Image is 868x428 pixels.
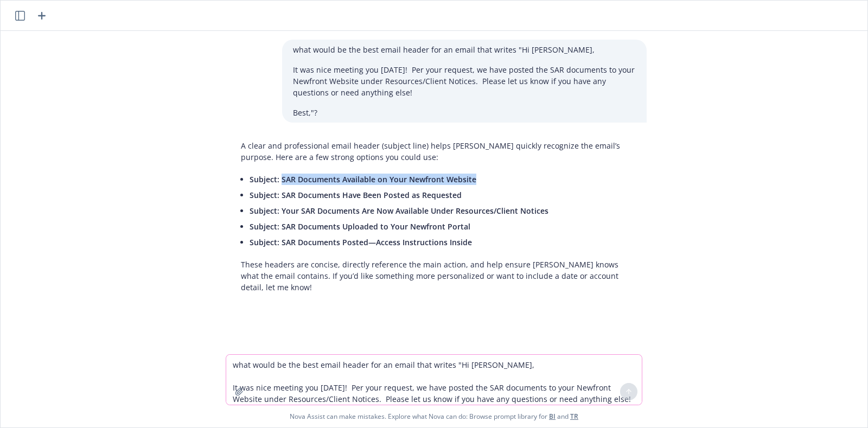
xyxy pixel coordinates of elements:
[290,405,578,427] span: Nova Assist can make mistakes. Explore what Nova can do: Browse prompt library for and
[293,44,636,55] p: what would be the best email header for an email that writes "Hi [PERSON_NAME],
[293,64,636,98] p: It was nice meeting you [DATE]! Per your request, we have posted the SAR documents to your Newfro...
[241,259,636,293] p: These headers are concise, directly reference the main action, and help ensure [PERSON_NAME] know...
[250,206,548,216] span: Subject: Your SAR Documents Are Now Available Under Resources/Client Notices
[293,107,636,118] p: Best,"?
[549,412,556,421] a: BI
[250,190,462,200] span: Subject: SAR Documents Have Been Posted as Requested
[250,237,472,247] span: Subject: SAR Documents Posted—Access Instructions Inside
[250,174,476,184] span: Subject: SAR Documents Available on Your Newfront Website
[241,140,636,163] p: A clear and professional email header (subject line) helps [PERSON_NAME] quickly recognize the em...
[250,221,470,232] span: Subject: SAR Documents Uploaded to Your Newfront Portal
[570,412,578,421] a: TR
